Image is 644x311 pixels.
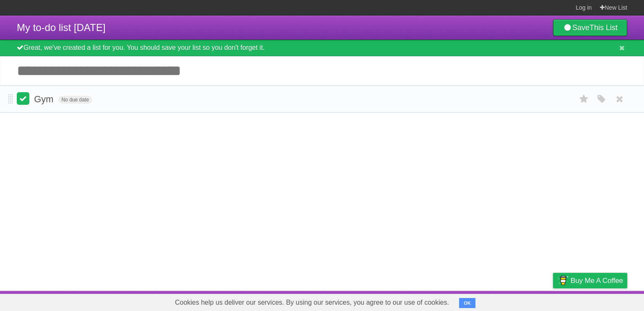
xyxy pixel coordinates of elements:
a: Privacy [542,293,564,309]
span: Cookies help us deliver our services. By using our services, you agree to our use of cookies. [166,294,457,311]
button: OK [459,298,475,308]
a: Buy me a coffee [553,273,627,288]
span: No due date [58,96,92,104]
label: Done [17,92,29,105]
span: Gym [34,94,55,104]
label: Star task [576,92,592,106]
a: Suggest a feature [574,293,627,309]
a: Terms [514,293,532,309]
a: Developers [469,293,503,309]
span: Buy me a coffee [571,273,623,288]
b: This List [589,23,618,32]
a: About [441,293,459,309]
img: Buy me a coffee [557,273,569,288]
a: SaveThis List [553,19,627,36]
span: My to-do list [DATE] [17,22,106,33]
